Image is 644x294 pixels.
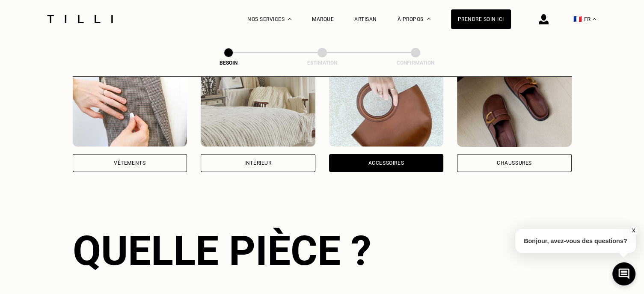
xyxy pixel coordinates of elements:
div: Quelle pièce ? [73,227,572,275]
span: 🇫🇷 [573,15,582,23]
div: Accessoires [368,160,404,166]
div: Estimation [279,60,365,66]
div: Confirmation [373,60,458,66]
img: icône connexion [539,14,549,24]
img: Logo du service de couturière Tilli [44,15,116,23]
img: Menu déroulant à propos [427,18,430,20]
p: Bonjour, avez-vous des questions? [515,229,636,253]
div: Vêtements [114,160,145,166]
div: Besoin [186,60,271,66]
img: Vêtements [73,70,187,147]
div: Chaussures [497,160,532,166]
div: Intérieur [244,160,271,166]
button: X [629,226,638,235]
a: Prendre soin ici [451,9,511,29]
img: Accessoires [329,70,444,147]
img: menu déroulant [593,18,596,20]
a: Marque [312,16,334,22]
img: Intérieur [201,70,315,147]
img: Chaussures [457,70,572,147]
a: Artisan [354,16,377,22]
img: Menu déroulant [288,18,291,20]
